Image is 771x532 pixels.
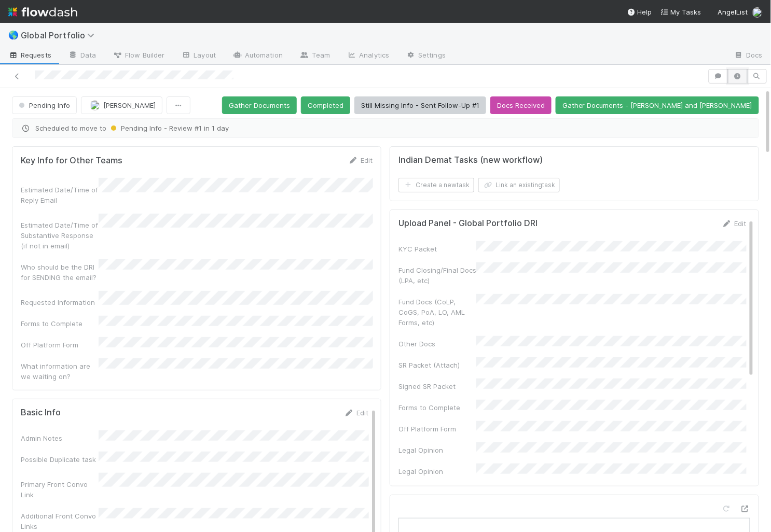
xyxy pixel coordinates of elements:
[397,48,454,64] a: Settings
[348,156,373,164] a: Edit
[398,244,476,254] div: KYC Packet
[21,318,99,329] div: Forms to Complete
[173,48,224,64] a: Layout
[21,511,99,531] div: Additional Front Convo Links
[398,466,476,487] div: Legal Opinion Approved
[8,3,77,21] img: logo-inverted-e16ddd16eac7371096b0.svg
[338,48,397,64] a: Analytics
[398,424,476,434] div: Off Platform Form
[556,96,759,114] button: Gather Documents - [PERSON_NAME] and [PERSON_NAME]
[718,8,748,16] span: AngelList
[108,124,202,132] span: Pending Info - Review #1
[354,96,486,114] button: Still Missing Info - Sent Follow-Up #1
[81,96,162,114] button: [PERSON_NAME]
[398,360,476,370] div: SR Packet (Attach)
[398,339,476,349] div: Other Docs
[398,178,474,192] button: Create a newtask
[103,101,156,109] span: [PERSON_NAME]
[478,178,560,192] button: Link an existingtask
[12,96,77,114] button: Pending Info
[291,48,338,64] a: Team
[726,48,771,64] a: Docs
[21,156,122,166] h5: Key Info for Other Teams
[752,7,763,18] img: avatar_7e1c67d1-c55a-4d71-9394-c171c6adeb61.png
[8,50,51,60] span: Requests
[398,381,476,391] div: Signed SR Packet
[104,48,173,64] a: Flow Builder
[21,220,99,251] div: Estimated Date/Time of Substantive Response (if not in email)
[722,219,746,228] a: Edit
[21,340,99,350] div: Off Platform Form
[21,123,750,133] span: Scheduled to move to in 1 day
[398,297,476,328] div: Fund Docs (CoLP, CoGS, PoA, LO, AML Forms, etc)
[398,218,538,229] h5: Upload Panel - Global Portfolio DRI
[21,297,99,307] div: Requested Information
[660,7,701,17] a: My Tasks
[8,31,19,39] span: 🌎
[398,155,543,165] h5: Indian Demat Tasks (new workflow)
[660,8,701,16] span: My Tasks
[21,262,99,283] div: Who should be the DRI for SENDING the email?
[344,409,368,417] a: Edit
[627,7,652,17] div: Help
[222,96,297,114] button: Gather Documents
[398,265,476,286] div: Fund Closing/Final Docs (LPA, etc)
[490,96,552,114] button: Docs Received
[21,30,100,40] span: Global Portfolio
[398,445,476,455] div: Legal Opinion
[21,454,99,465] div: Possible Duplicate task
[398,402,476,413] div: Forms to Complete
[224,48,291,64] a: Automation
[90,100,100,110] img: avatar_cea4b3df-83b6-44b5-8b06-f9455c333edc.png
[21,185,99,205] div: Estimated Date/Time of Reply Email
[21,433,99,443] div: Admin Notes
[301,96,350,114] button: Completed
[21,361,99,382] div: What information are we waiting on?
[21,479,99,500] div: Primary Front Convo Link
[60,48,104,64] a: Data
[21,408,61,418] h5: Basic Info
[17,101,70,109] span: Pending Info
[113,50,164,60] span: Flow Builder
